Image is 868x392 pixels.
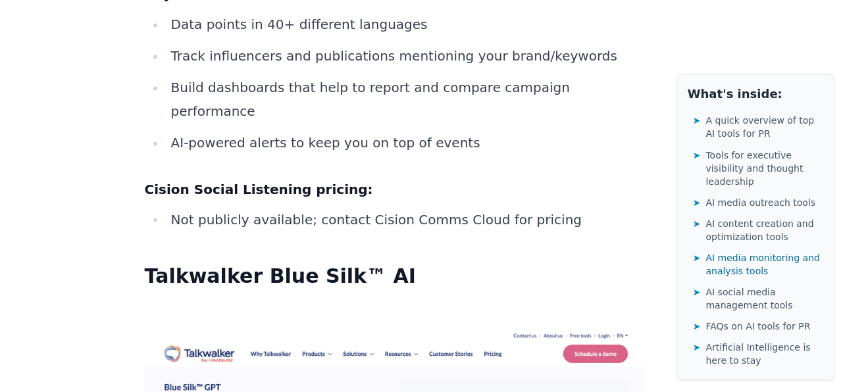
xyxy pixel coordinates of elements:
a: ➤FAQs on AI tools for PR [693,316,823,335]
span: FAQs on AI tools for PR [705,319,810,332]
li: Data points in 40+ different languages [166,12,645,36]
span: ➤ [693,195,701,208]
h2: What's inside: [688,85,823,103]
span: Tools for executive visibility and thought leadership [705,148,823,187]
span: ➤ [693,340,701,353]
span: ➤ [693,216,701,230]
a: ➤Artificial Intelligence is here to stay [693,337,823,369]
span: A quick overview of top AI tools for PR [705,114,823,140]
li: Not publicly available; contact Cision Comms Cloud for pricing [166,207,645,231]
span: AI social media management tools [705,285,823,311]
strong: Talkwalker Blue Silk™ AI [145,264,416,287]
a: ➤Tools for executive visibility and thought leadership [693,145,823,190]
strong: Cision Social Listening pricing: [145,181,373,197]
li: AI-powered alerts to keep you on top of events [166,131,645,155]
span: ➤ [693,285,701,298]
span: AI media outreach tools [705,195,815,208]
a: ➤AI content creation and optimization tools [693,214,823,245]
span: ➤ [693,319,701,332]
span: ➤ [693,148,701,161]
li: Track influencers and publications mentioning your brand/keywords [166,44,645,68]
li: Build dashboards that help to report and compare campaign performance [166,76,645,123]
span: ➤ [693,114,701,127]
a: ➤AI media monitoring and analysis tools [693,248,823,280]
span: AI content creation and optimization tools [705,216,823,243]
span: Artificial Intelligence is here to stay [705,340,823,366]
span: ➤ [693,251,701,264]
span: AI media monitoring and analysis tools [705,251,823,277]
a: ➤AI media outreach tools [693,193,823,211]
a: ➤AI social media management tools [693,282,823,314]
a: ➤A quick overview of top AI tools for PR [693,111,823,143]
